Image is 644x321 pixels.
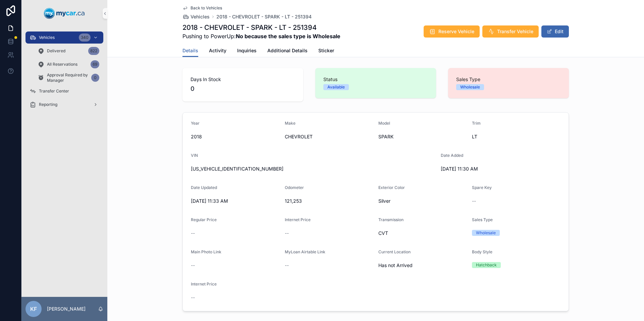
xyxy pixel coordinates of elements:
[25,85,103,97] a: Transfer Center
[472,198,476,204] span: --
[34,58,103,70] a: All Reservations69
[441,153,463,158] span: Date Added
[541,25,569,38] button: Edit
[91,74,99,82] div: 0
[44,8,85,19] img: App logo
[25,31,103,44] a: Vehicles340
[34,45,103,57] a: Delivered822
[47,306,86,312] p: [PERSON_NAME]
[438,28,474,35] span: Reserve Vehicle
[267,45,308,58] a: Additional Details
[378,230,467,237] span: CVT
[285,185,304,190] span: Odometer
[79,34,91,42] div: 340
[285,249,325,254] span: MyLoan Airtable Link
[378,249,411,254] span: Current Location
[191,198,279,204] span: [DATE] 11:33 AM
[285,133,373,140] span: CHEVROLET
[191,281,217,286] span: Internet Price
[191,13,210,20] span: Vehicles
[236,33,340,40] strong: No because the sales type is Wholesale
[182,47,198,54] span: Details
[88,47,99,55] div: 822
[237,47,257,54] span: Inquiries
[472,185,492,190] span: Spare Key
[327,84,345,90] div: Available
[482,25,539,38] button: Transfer Vehicle
[182,13,210,20] a: Vehicles
[47,48,65,54] span: Delivered
[285,121,296,126] span: Make
[191,294,195,301] span: --
[323,76,428,83] span: Status
[47,62,77,67] span: All Reservations
[191,5,222,11] span: Back to Vehicles
[182,32,340,40] span: Pushing to PowerUp:
[30,305,37,313] span: KF
[476,262,497,268] div: Hatchback
[39,102,57,107] span: Reporting
[318,47,334,54] span: Sticker
[191,230,195,237] span: --
[182,5,222,11] a: Back to Vehicles
[378,217,404,222] span: Transmission
[209,47,226,54] span: Activity
[378,262,413,269] span: Has not Arrived
[285,217,311,222] span: Internet Price
[191,76,295,83] span: Days In Stock
[34,72,103,84] a: Approval Required by Manager0
[191,185,217,190] span: Date Updated
[285,262,289,269] span: --
[378,133,467,140] span: SPARK
[267,47,308,54] span: Additional Details
[191,153,198,158] span: VIN
[47,72,89,83] span: Approval Required by Manager
[191,133,279,140] span: 2018
[25,99,103,111] a: Reporting
[91,60,99,68] div: 69
[460,84,480,90] div: Wholesale
[237,45,257,58] a: Inquiries
[285,198,373,204] span: 121,253
[21,27,107,119] div: scrollable content
[472,133,560,140] span: LT
[182,45,198,57] a: Details
[39,88,69,94] span: Transfer Center
[456,76,561,83] span: Sales Type
[39,35,55,40] span: Vehicles
[182,23,340,32] h1: 2018 - CHEVROLET - SPARK - LT - 251394
[472,217,493,222] span: Sales Type
[472,121,481,126] span: Trim
[191,84,295,93] span: 0
[378,198,467,204] span: Silver
[191,249,221,254] span: Main Photo Link
[191,217,217,222] span: Regular Price
[191,121,200,126] span: Year
[472,249,492,254] span: Body Style
[191,166,435,172] span: [US_VEHICLE_IDENTIFICATION_NUMBER]
[191,262,195,269] span: --
[424,25,480,38] button: Reserve Vehicle
[318,45,334,58] a: Sticker
[216,13,312,20] a: 2018 - CHEVROLET - SPARK - LT - 251394
[378,185,405,190] span: Exterior Color
[476,230,496,236] div: Wholesale
[441,166,529,172] span: [DATE] 11:30 AM
[378,121,390,126] span: Model
[209,45,226,58] a: Activity
[497,28,533,35] span: Transfer Vehicle
[285,230,289,237] span: --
